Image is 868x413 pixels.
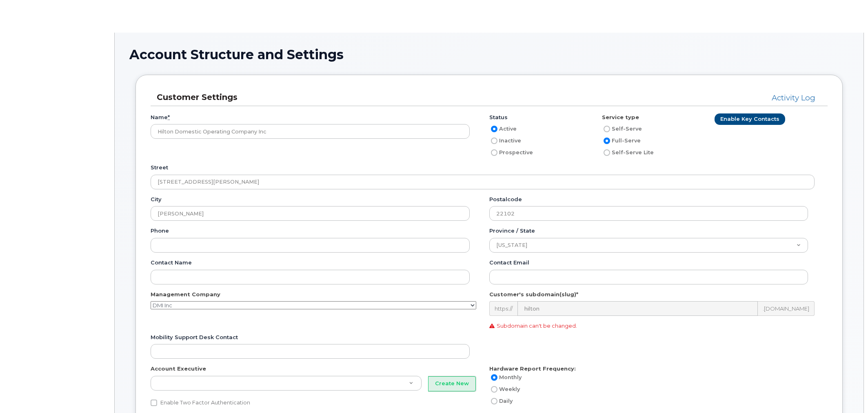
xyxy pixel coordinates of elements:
[491,126,497,132] input: Active
[489,227,535,235] label: Province / State
[489,301,517,316] div: https://
[489,322,821,330] p: Subdomain can't be changed.
[491,138,497,144] input: Inactive
[489,373,522,382] label: Monthly
[715,113,785,125] a: Enable Key Contacts
[489,396,513,406] label: Daily
[489,136,521,146] label: Inactive
[489,384,520,394] label: Weekly
[491,386,497,393] input: Weekly
[489,259,529,266] label: Contact email
[491,398,497,404] input: Daily
[489,113,508,121] label: Status
[428,376,476,391] button: Create New
[758,301,815,316] div: .[DOMAIN_NAME]
[602,136,641,146] label: Full-Serve
[151,333,238,341] label: Mobility Support Desk Contact
[489,365,576,372] strong: Hardware Report Frequency:
[489,124,517,134] label: Active
[151,164,168,171] label: Street
[151,400,157,406] input: Enable Two Factor Authentication
[604,138,610,144] input: Full-Serve
[151,398,250,408] label: Enable Two Factor Authentication
[151,227,169,235] label: Phone
[604,149,610,156] input: Self-Serve Lite
[604,126,610,132] input: Self-Serve
[602,124,642,134] label: Self-Serve
[489,148,533,158] label: Prospective
[151,195,162,203] label: City
[168,114,170,120] abbr: required
[489,195,522,203] label: Postalcode
[151,259,192,266] label: Contact name
[489,291,578,298] label: Customer's subdomain(slug)*
[151,365,206,373] label: Account Executive
[602,113,639,121] label: Service type
[157,92,536,103] h3: Customer Settings
[772,93,815,102] a: Activity Log
[151,113,170,121] label: Name
[491,149,497,156] input: Prospective
[129,47,849,62] h1: Account Structure and Settings
[151,291,220,298] label: Management Company
[602,148,654,158] label: Self-Serve Lite
[491,374,497,381] input: Monthly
